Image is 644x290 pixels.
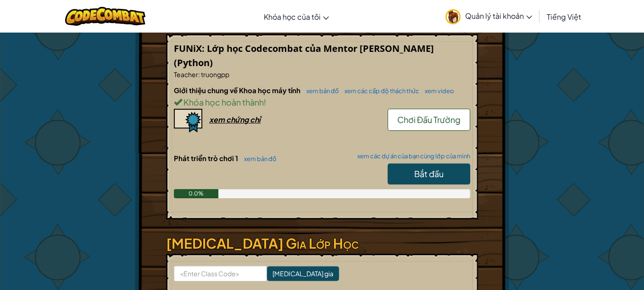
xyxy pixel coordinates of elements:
[209,115,261,124] div: xem chứng chỉ
[182,97,264,107] span: Khóa học hoàn thành
[264,12,321,22] span: Khóa học của tôi
[465,11,532,21] span: Quản lý tài khoản
[174,56,213,69] span: (Python)
[267,266,339,281] input: [MEDICAL_DATA] gia
[174,154,239,162] span: Phát triển trò chơi 1
[174,70,198,78] span: Teacher
[445,9,461,24] img: avatar
[420,87,454,95] a: xem video
[397,114,461,125] span: Chơi Đấu Trường
[264,97,266,107] span: !
[174,189,218,198] div: 0.0%
[239,155,277,162] a: xem bản đồ
[340,87,419,95] a: xem các cấp độ thách thức
[174,115,261,124] a: xem chứng chỉ
[259,4,333,29] a: Khóa học của tôi
[302,87,339,95] a: xem bản đồ
[174,86,302,95] span: Giới thiệu chung về Khoa học máy tính
[547,12,581,22] span: Tiếng Việt
[166,233,478,254] h3: [MEDICAL_DATA] Gia Lớp Học
[414,168,444,179] span: Bắt đầu
[353,153,470,159] a: xem các dự án của bạn cùng lớp của mình
[174,109,202,133] img: certificate-icon.png
[198,70,200,78] span: :
[174,42,434,55] span: FUNiX: Lớp học Codecombat của Mentor [PERSON_NAME]
[441,2,537,31] a: Quản lý tài khoản
[200,70,229,78] span: truongpp
[174,266,267,281] input: <Enter Class Code>
[65,7,145,26] img: CodeCombat logo
[542,4,586,29] a: Tiếng Việt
